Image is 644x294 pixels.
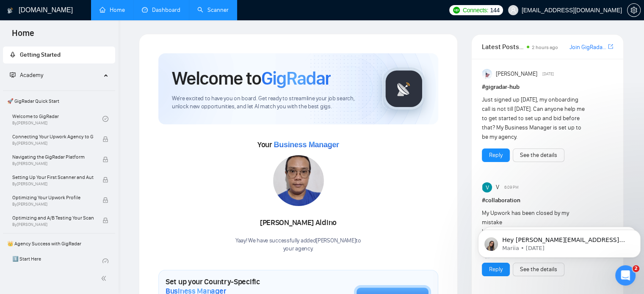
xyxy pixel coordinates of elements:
h1: Welcome to [172,67,331,90]
span: lock [102,197,108,203]
img: V [482,182,492,192]
span: 2 [633,265,639,272]
span: 2 hours ago [532,44,558,50]
img: gigradar-logo.png [383,68,425,110]
span: Latest Posts from the GigRadar Community [482,41,524,52]
span: 6:09 PM [504,184,519,191]
span: Getting Started [20,51,61,58]
iframe: Intercom live chat [615,265,636,286]
span: 144 [490,5,499,15]
span: double-left [101,274,109,283]
div: My Upwork has been closed by my mistake Is there anyone who can collaborate with me on Upwork? [482,209,587,246]
a: dashboardDashboard [142,6,180,14]
li: Getting Started [3,47,115,63]
span: V [495,183,499,192]
span: user [510,7,516,13]
span: Optimizing and A/B Testing Your Scanner for Better Results [12,214,94,222]
span: setting [627,7,640,14]
span: export [608,43,613,50]
button: Reply [482,148,510,162]
a: export [608,43,613,51]
span: We're excited to have you on board. Get ready to streamline your job search, unlock new opportuni... [172,95,369,111]
span: [DATE] [542,70,554,78]
h1: # collaboration [482,196,613,205]
span: lock [102,217,108,223]
a: 1️⃣ Start Here [12,252,102,271]
span: By [PERSON_NAME] [12,161,94,166]
span: Your [257,140,339,149]
a: setting [627,7,641,14]
span: lock [102,177,108,183]
a: Reply [489,265,503,274]
span: Academy [20,71,43,79]
img: logo [7,4,13,17]
p: your agency . [235,245,361,253]
img: Anisuzzaman Khan [482,69,492,79]
img: 1705655109783-IMG-20240116-WA0032.jpg [273,155,324,206]
a: See the details [520,265,557,274]
span: Academy [10,71,43,79]
span: Business Manager [274,140,339,149]
span: lock [102,157,108,162]
span: [PERSON_NAME] [495,69,537,79]
span: rocket [10,52,16,58]
a: searchScanner [197,6,229,14]
span: Navigating the GigRadar Platform [12,153,94,161]
span: By [PERSON_NAME] [12,181,94,187]
img: upwork-logo.png [453,7,460,14]
span: Home [5,27,41,45]
div: [PERSON_NAME] Aldino [235,216,361,230]
div: Just signed up [DATE], my onboarding call is not till [DATE]. Can anyone help me to get started t... [482,95,587,142]
span: By [PERSON_NAME] [12,222,94,227]
span: GigRadar [261,67,331,90]
span: 🚀 GigRadar Quick Start [4,93,114,110]
a: Welcome to GigRadarBy[PERSON_NAME] [12,110,102,128]
span: Optimizing Your Upwork Profile [12,193,94,202]
span: By [PERSON_NAME] [12,141,94,146]
span: Setting Up Your First Scanner and Auto-Bidder [12,173,94,181]
a: Join GigRadar Slack Community [569,43,606,52]
span: Connecting Your Upwork Agency to GigRadar [12,132,94,141]
iframe: Intercom notifications message [475,212,644,271]
a: homeHome [100,6,125,14]
span: Connects: [463,5,488,15]
span: check-circle [102,258,108,264]
button: See the details [513,148,564,162]
div: Yaay! We have successfully added [PERSON_NAME] to [235,237,361,253]
span: lock [102,136,108,142]
span: By [PERSON_NAME] [12,202,94,207]
h1: # gigradar-hub [482,82,613,92]
span: 👑 Agency Success with GigRadar [4,235,114,252]
button: setting [627,3,641,17]
a: See the details [520,151,557,160]
span: check-circle [102,116,108,122]
a: Reply [489,151,503,160]
span: fund-projection-screen [10,72,16,78]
